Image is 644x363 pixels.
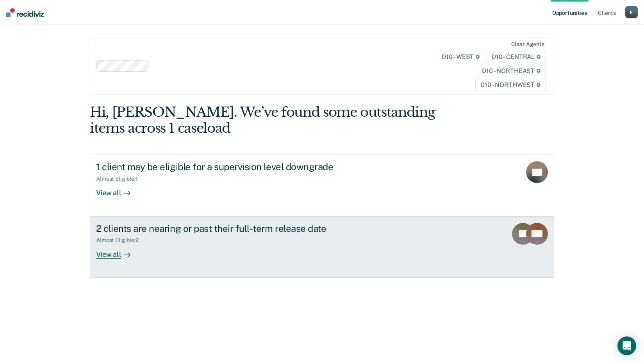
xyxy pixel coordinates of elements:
div: Almost Eligible : 1 [96,176,144,182]
button: R [625,6,638,18]
div: Clear agents [511,41,544,48]
div: Open Intercom Messenger [617,336,636,355]
div: View all [96,244,140,259]
div: 1 client may be eligible for a supervision level downgrade [96,161,370,173]
span: D10 - NORTHEAST [477,65,546,77]
a: 1 client may be eligible for a supervision level downgradeAlmost Eligible:1View all [90,155,554,216]
span: D10 - CENTRAL [487,51,546,63]
a: 2 clients are nearing or past their full-term release dateAlmost Eligible:2View all [90,217,554,278]
img: Recidiviz [6,8,44,17]
div: Almost Eligible : 2 [96,237,145,244]
span: D10 - WEST [437,51,485,63]
div: View all [96,182,140,198]
div: 2 clients are nearing or past their full-term release date [96,223,370,234]
div: Hi, [PERSON_NAME]. We’ve found some outstanding items across 1 caseload [90,104,461,136]
span: D10 - NORTHWEST [475,79,546,91]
